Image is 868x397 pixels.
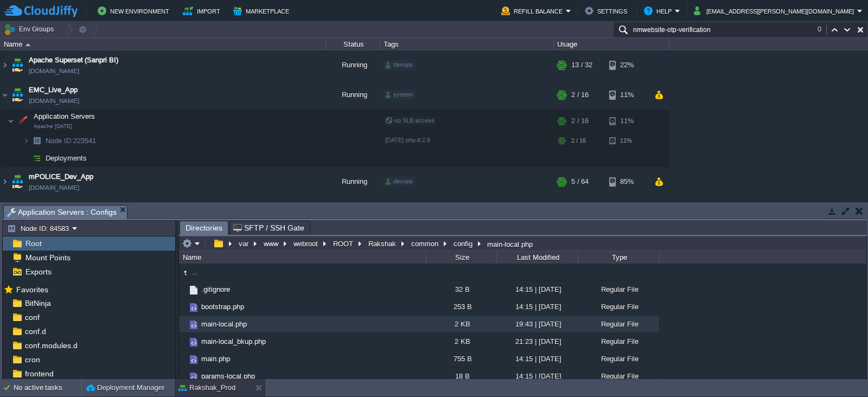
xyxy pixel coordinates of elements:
[384,177,415,187] div: devops
[426,350,496,367] div: 755 B
[200,354,232,363] a: main.php
[34,123,72,130] span: Apache [DATE]
[200,285,232,294] a: .gitignore
[29,171,93,182] span: mPOLICE_Dev_App
[496,316,578,332] div: 19:43 | [DATE]
[46,137,73,145] span: Node ID:
[23,132,29,149] img: AMDAwAAAACH5BAEAAAAALAAAAAABAAEAAAICRAEAOw==
[23,150,29,167] img: AMDAwAAAACH5BAEAAAAALAAAAAABAAEAAAICRAEAOw==
[1,80,9,110] img: AMDAwAAAACH5BAEAAAAALAAAAAABAAEAAAICRAEAOw==
[496,368,578,385] div: 14:15 | [DATE]
[14,285,50,294] a: Favorites
[23,355,42,364] a: cron
[818,24,827,35] div: 0
[179,281,188,298] img: AMDAwAAAACH5BAEAAAAALAAAAAABAAEAAAICRAEAOw==
[23,341,79,350] a: conf.modules.d
[578,298,659,315] div: Regular File
[426,333,496,350] div: 2 KB
[86,382,164,393] button: Deployment Manager
[326,197,380,226] div: Running
[571,80,589,110] div: 2 / 16
[188,371,200,383] img: AMDAwAAAACH5BAEAAAAALAAAAAABAAEAAAICRAEAOw==
[25,43,30,46] img: AMDAwAAAACH5BAEAAAAALAAAAAABAAEAAAICRAEAOw==
[410,239,441,248] button: common
[609,167,644,196] div: 85%
[367,239,399,248] button: Rakshak
[427,251,496,264] div: Size
[29,85,78,95] a: EMC_Live_App
[571,110,589,132] div: 2 / 16
[180,251,426,264] div: Name
[571,132,586,149] div: 2 / 16
[1,167,9,196] img: AMDAwAAAACH5BAEAAAAALAAAAAABAAEAAAICRAEAOw==
[4,4,78,18] img: CloudJiffy
[497,251,578,264] div: Last Modified
[609,80,644,110] div: 11%
[579,251,659,264] div: Type
[571,50,592,80] div: 13 / 32
[292,239,321,248] button: webroot
[578,350,659,367] div: Regular File
[191,267,199,277] a: ..
[188,319,200,331] img: AMDAwAAAACH5BAEAAAAALAAAAAABAAEAAAICRAEAOw==
[609,197,644,226] div: 57%
[694,4,857,17] button: [EMAIL_ADDRESS][PERSON_NAME][DOMAIN_NAME]
[426,316,496,332] div: 2 KB
[179,316,188,332] img: AMDAwAAAACH5BAEAAAAALAAAAAABAAEAAAICRAEAOw==
[237,239,251,248] button: var
[426,298,496,315] div: 253 B
[23,253,72,262] a: Mount Points
[609,50,644,80] div: 22%
[1,50,9,80] img: AMDAwAAAACH5BAEAAAAALAAAAAABAAEAAAICRAEAOw==
[200,302,246,311] span: bootstrap.php
[44,136,98,145] a: Node ID:223541
[4,22,58,37] button: Env Groups
[188,284,200,296] img: AMDAwAAAACH5BAEAAAAALAAAAAABAAEAAAICRAEAOw==
[327,38,380,50] div: Status
[179,333,188,350] img: AMDAwAAAACH5BAEAAAAALAAAAAABAAEAAAICRAEAOw==
[385,117,435,124] span: no SLB access
[23,267,53,277] a: Exports
[331,239,356,248] button: ROOT
[23,298,53,308] span: BitNinja
[186,221,222,235] span: Directories
[29,66,79,76] a: [DOMAIN_NAME]
[98,4,173,17] button: New Environment
[452,239,475,248] button: config
[10,50,25,80] img: AMDAwAAAACH5BAEAAAAALAAAAAABAAEAAAICRAEAOw==
[179,350,188,367] img: AMDAwAAAACH5BAEAAAAALAAAAAABAAEAAAICRAEAOw==
[23,369,55,379] a: frontend
[233,221,304,234] span: SFTP / SSH Gate
[381,38,553,50] div: Tags
[29,95,79,106] a: [DOMAIN_NAME]
[7,206,117,219] span: Application Servers : Configs
[496,333,578,350] div: 21:23 | [DATE]
[29,132,44,149] img: AMDAwAAAACH5BAEAAAAALAAAAAABAAEAAAICRAEAOw==
[200,319,248,329] a: main-local.php
[426,281,496,298] div: 32 B
[326,167,380,196] div: Running
[585,4,630,17] button: Settings
[262,239,281,248] button: www
[44,153,88,163] a: Deployments
[23,312,41,322] span: conf
[10,167,25,196] img: AMDAwAAAACH5BAEAAAAALAAAAAABAAEAAAICRAEAOw==
[188,302,200,313] img: AMDAwAAAACH5BAEAAAAALAAAAAABAAEAAAICRAEAOw==
[200,337,267,346] a: main-local_bkup.php
[23,326,48,336] span: conf.d
[496,350,578,367] div: 14:15 | [DATE]
[426,368,496,385] div: 18 B
[326,80,380,110] div: Running
[44,136,98,145] span: 223541
[578,333,659,350] div: Regular File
